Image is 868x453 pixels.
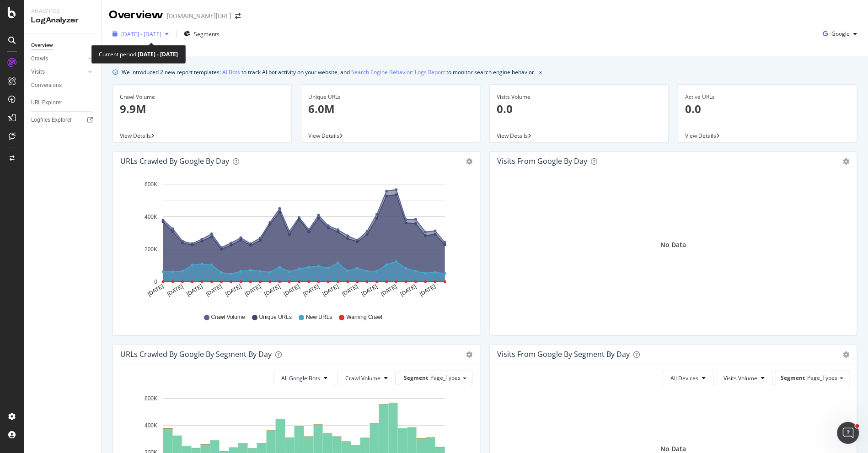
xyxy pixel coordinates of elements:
[843,158,849,165] div: gear
[31,41,95,50] a: Overview
[109,7,163,23] div: Overview
[31,98,95,108] a: URL Explorer
[338,371,396,385] button: Crawl Volume
[537,65,544,79] button: close banner
[716,371,772,385] button: Visits Volume
[418,283,437,297] text: [DATE]
[31,41,53,50] div: Overview
[685,93,850,101] div: Active URLs
[222,67,240,77] a: AI Bots
[244,283,262,297] text: [DATE]
[497,101,661,117] p: 0.0
[843,351,849,358] div: gear
[685,101,850,117] p: 0.0
[31,115,95,125] a: Logfiles Explorer
[31,98,62,108] div: URL Explorer
[146,283,165,297] text: [DATE]
[145,181,157,188] text: 600K
[99,49,178,59] div: Current period:
[120,178,473,305] svg: A chart.
[109,27,172,41] button: [DATE] - [DATE]
[497,350,630,359] div: Visits from Google By Segment By Day
[302,283,320,297] text: [DATE]
[31,54,86,64] a: Crawls
[723,374,757,382] span: Visits Volume
[380,283,398,297] text: [DATE]
[31,54,48,64] div: Crawls
[31,67,45,77] div: Visits
[263,283,281,297] text: [DATE]
[281,374,320,382] span: All Google Bots
[145,422,157,429] text: 400K
[31,15,94,26] div: LogAnalyzer
[180,27,223,41] button: Segments
[819,27,861,41] button: Google
[497,93,661,101] div: Visits Volume
[145,246,157,253] text: 200K
[31,115,72,125] div: Logfiles Explorer
[430,374,461,382] span: Page_Types
[194,30,220,38] span: Segments
[138,50,178,58] b: [DATE] - [DATE]
[660,240,686,249] div: No Data
[154,279,157,285] text: 0
[121,30,161,38] span: [DATE] - [DATE]
[807,374,837,382] span: Page_Types
[259,313,292,321] span: Unique URLs
[685,132,716,140] span: View Details
[351,67,445,77] a: Search Engine Behavior: Logs Report
[120,132,151,140] span: View Details
[166,283,184,297] text: [DATE]
[466,158,472,165] div: gear
[497,132,528,140] span: View Details
[308,93,473,101] div: Unique URLs
[321,283,340,297] text: [DATE]
[145,214,157,220] text: 400K
[120,93,284,101] div: Crawl Volume
[404,374,428,382] span: Segment
[308,132,339,140] span: View Details
[345,374,380,382] span: Crawl Volume
[663,371,713,385] button: All Devices
[185,283,204,297] text: [DATE]
[306,313,332,321] span: New URLs
[273,371,335,385] button: All Google Bots
[211,313,245,321] span: Crawl Volume
[120,350,272,359] div: URLs Crawled by Google By Segment By Day
[497,156,587,166] div: Visits from Google by day
[113,67,857,77] div: info banner
[308,101,473,117] p: 6.0M
[831,30,850,38] span: Google
[346,313,382,321] span: Warning Crawl
[31,81,95,90] a: Conversions
[122,67,536,77] div: We introduced 2 new report templates: to track AI bot activity on your website, and to monitor se...
[120,101,284,117] p: 9.9M
[837,422,859,444] iframe: Intercom live chat
[670,374,698,382] span: All Devices
[360,283,379,297] text: [DATE]
[399,283,418,297] text: [DATE]
[781,374,805,382] span: Segment
[145,395,157,402] text: 600K
[31,7,94,15] div: Analytics
[31,81,62,90] div: Conversions
[120,156,229,166] div: URLs Crawled by Google by day
[283,283,301,297] text: [DATE]
[167,11,231,21] div: [DOMAIN_NAME][URL]
[31,67,86,77] a: Visits
[224,283,242,297] text: [DATE]
[235,13,241,19] div: arrow-right-arrow-left
[205,283,223,297] text: [DATE]
[466,351,472,358] div: gear
[341,283,359,297] text: [DATE]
